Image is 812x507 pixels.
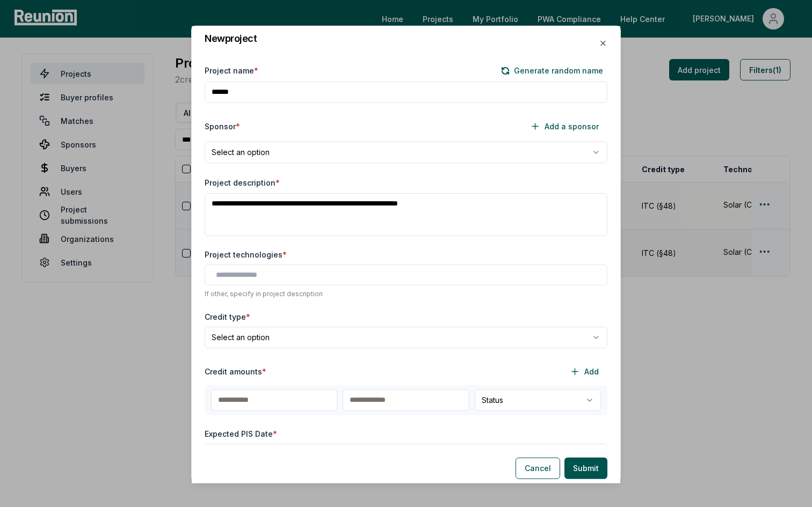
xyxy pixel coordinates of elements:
[497,64,607,77] button: Generate random name
[205,311,250,322] label: Credit type
[205,290,607,298] p: If other, specify in project description
[205,249,287,260] label: Project technologies
[205,65,258,76] label: Project name
[516,458,560,479] button: Cancel
[564,458,607,479] button: Submit
[205,428,277,439] label: Expected PIS Date
[205,121,240,132] label: Sponsor
[205,178,280,187] label: Project description
[561,361,607,383] button: Add
[205,34,257,43] h2: New project
[521,116,607,137] button: Add a sponsor
[205,366,266,377] label: Credit amounts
